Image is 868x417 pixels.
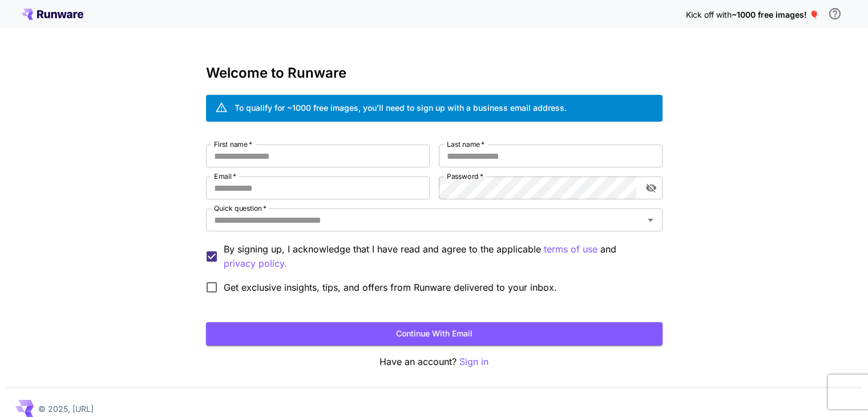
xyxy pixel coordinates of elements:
[214,139,252,149] label: First name
[206,322,663,346] button: Continue with email
[206,65,663,81] h3: Welcome to Runware
[686,10,732,19] span: Kick off with
[224,256,287,271] button: By signing up, I acknowledge that I have read and agree to the applicable terms of use and
[447,139,485,149] label: Last name
[732,10,819,19] span: ~1000 free images! 🎈
[544,242,597,256] button: By signing up, I acknowledge that I have read and agree to the applicable and privacy policy.
[643,212,659,228] button: Open
[224,280,557,294] span: Get exclusive insights, tips, and offers from Runware delivered to your inbox.
[206,355,663,369] p: Have an account?
[459,355,488,369] button: Sign in
[823,2,846,25] button: In order to qualify for free credit, you need to sign up with a business email address and click ...
[224,256,287,271] p: privacy policy.
[447,171,483,181] label: Password
[235,102,567,114] div: To qualify for ~1000 free images, you’ll need to sign up with a business email address.
[38,403,94,415] p: © 2025, [URL]
[214,171,236,181] label: Email
[544,242,597,256] p: terms of use
[214,203,267,213] label: Quick question
[641,178,661,198] button: toggle password visibility
[224,242,653,271] p: By signing up, I acknowledge that I have read and agree to the applicable and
